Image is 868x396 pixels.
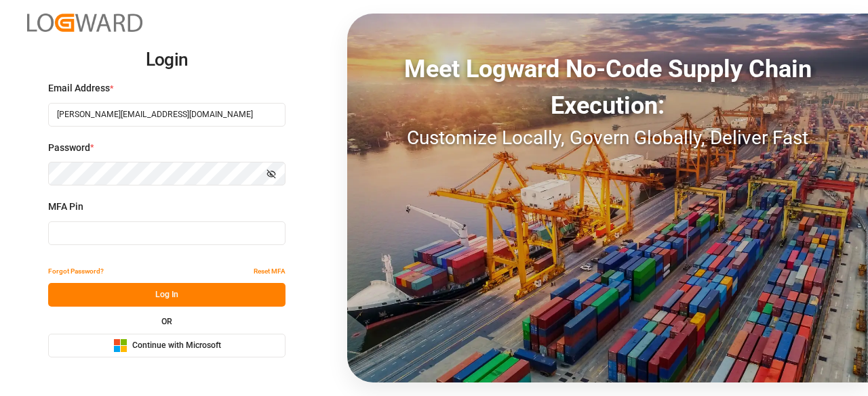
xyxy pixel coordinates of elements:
[48,39,285,82] h2: Login
[48,334,285,357] button: Continue with Microsoft
[27,14,142,32] img: Logward_new_orange.png
[161,317,172,326] small: OR
[48,81,110,95] span: Email Address
[48,103,285,127] input: Enter your email
[132,340,221,352] span: Continue with Microsoft
[48,141,90,155] span: Password
[48,283,285,307] button: Log In
[347,51,868,124] div: Meet Logward No-Code Supply Chain Execution:
[347,124,868,152] div: Customize Locally, Govern Globally, Deliver Fast
[48,200,83,214] span: MFA Pin
[48,259,104,283] button: Forgot Password?
[254,259,285,283] button: Reset MFA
